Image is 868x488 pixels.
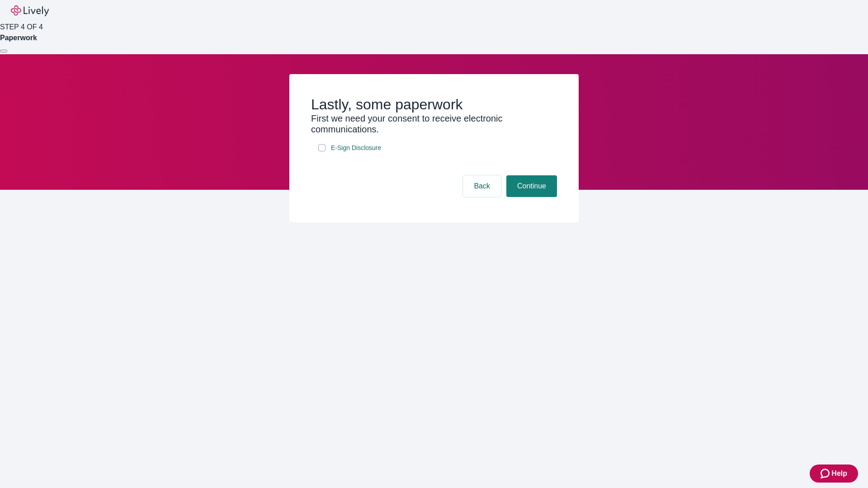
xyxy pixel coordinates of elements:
button: Zendesk support iconHelp [810,465,858,483]
button: Continue [506,175,557,197]
span: E-Sign Disclosure [331,143,381,153]
svg: Zendesk support icon [821,468,831,479]
h2: Lastly, some paperwork [311,96,557,113]
a: e-sign disclosure document [329,142,383,154]
button: Back [463,175,501,197]
h3: First we need your consent to receive electronic communications. [311,113,557,135]
span: Help [831,468,847,479]
img: Lively [11,5,49,16]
